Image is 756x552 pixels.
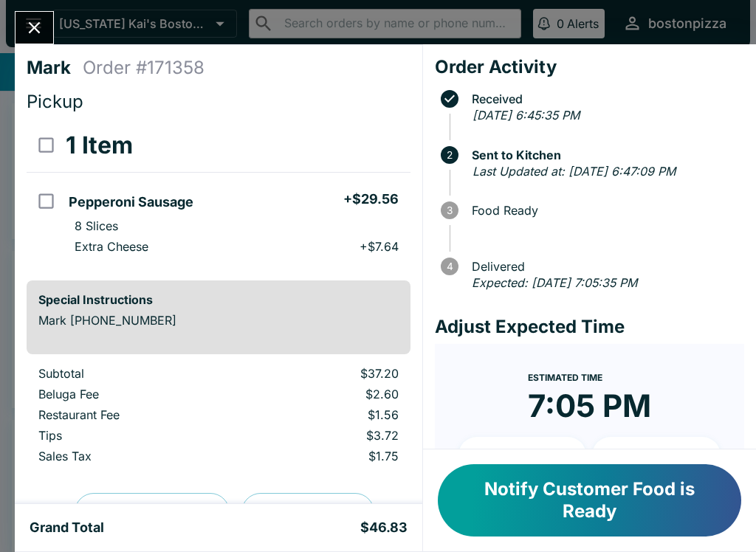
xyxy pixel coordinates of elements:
h5: + $29.56 [343,190,399,208]
text: 3 [447,204,453,216]
em: Last Updated at: [DATE] 6:47:09 PM [472,164,676,179]
p: Extra Cheese [75,239,148,254]
span: Delivered [464,260,744,273]
text: 2 [447,149,453,161]
time: 7:05 PM [528,387,651,425]
h4: Order Activity [435,56,744,78]
span: Estimated Time [528,372,602,383]
span: Received [464,92,744,106]
p: Beluga Fee [38,387,233,401]
p: Restaurant Fee [38,407,233,422]
span: Pickup [27,91,83,112]
p: $2.60 [257,387,399,401]
em: Expected: [DATE] 7:05:35 PM [472,275,637,290]
button: + 20 [592,437,721,474]
h5: Grand Total [30,519,104,537]
h6: Special Instructions [38,292,399,307]
h4: Adjust Expected Time [435,316,744,338]
text: 4 [446,261,453,272]
p: Sales Tax [38,449,233,463]
h4: Order # 171358 [83,57,205,79]
p: $1.75 [257,449,399,463]
h4: Mark [27,57,83,79]
button: Preview Receipt [75,493,230,531]
p: $3.72 [257,428,399,443]
h5: $46.83 [360,519,408,537]
p: 8 Slices [75,218,118,233]
span: Sent to Kitchen [464,148,744,162]
h3: 1 Item [66,131,133,160]
em: [DATE] 6:45:35 PM [472,108,580,123]
button: + 10 [458,437,587,474]
p: Mark [PHONE_NUMBER] [38,313,399,328]
p: + $7.64 [360,239,399,254]
p: $37.20 [257,366,399,381]
button: Notify Customer Food is Ready [438,464,741,537]
button: Close [16,12,53,44]
table: orders table [27,119,410,269]
span: Food Ready [464,204,744,217]
p: Subtotal [38,366,233,381]
p: Tips [38,428,233,443]
table: orders table [27,366,410,469]
button: Print Receipt [241,493,374,531]
h5: Pepperoni Sausage [69,193,193,211]
p: $1.56 [257,407,399,422]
